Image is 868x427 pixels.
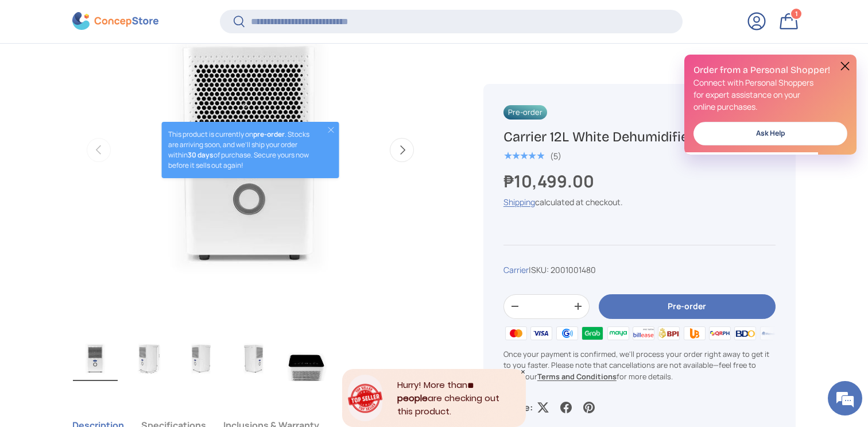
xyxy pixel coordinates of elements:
img: master [503,325,529,342]
h2: Order from a Personal Shopper! [693,64,847,76]
div: Close [520,369,526,375]
span: Pre-order [503,105,547,120]
img: grabpay [580,325,605,342]
img: gcash [555,325,580,342]
img: carrier-dehumidifier-12-liter-full-view-concepstore [73,335,118,381]
img: ubp [681,325,707,342]
p: Connect with Personal Shoppers for expert assistance on your online purchases. [693,76,847,113]
a: Terms and Conditions [537,371,617,382]
h1: Carrier 12L White Dehumidifier [503,128,776,146]
div: 5.0 out of 5.0 stars [503,151,544,161]
img: billease [631,325,656,342]
strong: 30 days [188,150,214,160]
a: Carrier [503,264,529,275]
a: 5.0 out of 5.0 stars (5) [503,149,561,161]
img: carrier-dehumidifier-12-liter-left-side-with-dimensions-view-concepstore [126,335,170,381]
strong: pre-order [253,129,285,139]
img: maya [605,325,630,342]
img: carrier-dehumidifier-12-liter-top-with-buttons-view-concepstore [284,335,329,381]
a: Ask Help [693,122,847,145]
a: Shipping [503,197,535,207]
button: Pre-order [599,294,776,319]
img: bpi [656,325,681,342]
img: qrph [707,325,733,342]
span: | [529,264,596,275]
img: metrobank [758,325,784,342]
img: visa [529,325,554,342]
div: calculated at checkout. [503,196,776,208]
img: ConcepStore [72,13,158,30]
img: carrier-dehumidifier-12-liter-left-side-view-concepstore [179,335,223,381]
span: 2001001480 [551,264,596,275]
strong: ₱10,499.00 [503,170,597,193]
img: carrier-dehumidifier-12-liter-right-side-view-concepstore [231,335,276,381]
span: SKU: [531,264,549,275]
p: Once your payment is confirmed, we'll process your order right away to get it to you faster. Plea... [503,349,776,383]
span: 1 [795,10,798,18]
div: (5) [550,152,561,160]
span: ★★★★★ [503,151,544,162]
img: bdo [733,325,758,342]
p: This product is currently on . Stocks are arriving soon, and we’ll ship your order within of purc... [168,129,316,171]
